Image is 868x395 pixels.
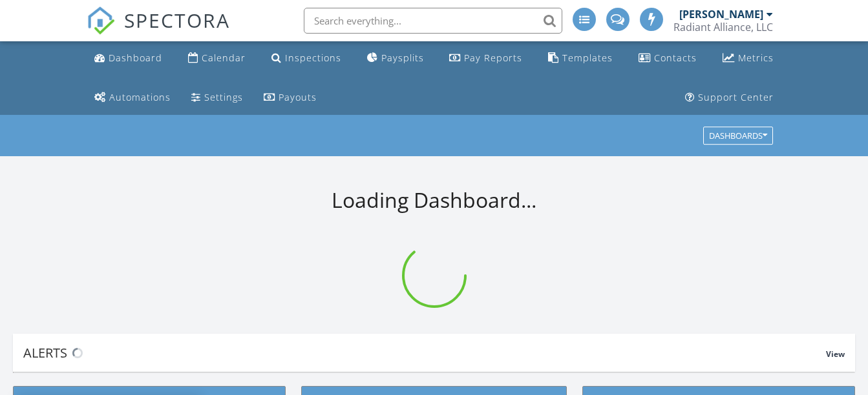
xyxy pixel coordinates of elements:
[202,52,246,64] div: Calendar
[673,21,773,34] div: Radiant Alliance, LLC
[109,52,162,64] div: Dashboard
[304,8,562,34] input: Search everything...
[109,91,171,103] div: Automations
[562,52,613,64] div: Templates
[204,91,243,103] div: Settings
[738,52,774,64] div: Metrics
[703,127,773,145] button: Dashboards
[679,8,763,21] div: [PERSON_NAME]
[259,86,322,110] a: Payouts
[89,46,167,70] a: Dashboard
[698,91,774,103] div: Support Center
[464,52,522,64] div: Pay Reports
[717,46,779,70] a: Metrics
[23,344,826,361] div: Alerts
[444,46,527,70] a: Pay Reports
[633,46,702,70] a: Contacts
[124,6,230,34] span: SPECTORA
[543,46,618,70] a: Templates
[266,46,346,70] a: Inspections
[87,6,115,35] img: The Best Home Inspection Software - Spectora
[87,17,230,45] a: SPECTORA
[285,52,341,64] div: Inspections
[654,52,697,64] div: Contacts
[279,91,317,103] div: Payouts
[89,86,176,110] a: Automations (Basic)
[381,52,424,64] div: Paysplits
[826,349,845,360] span: View
[186,86,248,110] a: Settings
[680,86,779,110] a: Support Center
[183,46,251,70] a: Calendar
[709,132,767,141] div: Dashboards
[362,46,429,70] a: Paysplits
